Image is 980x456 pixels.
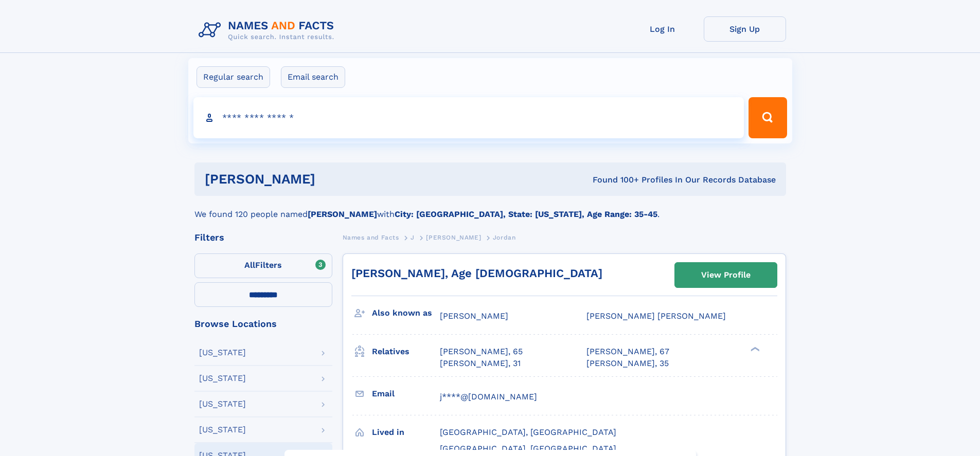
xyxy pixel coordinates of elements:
[194,196,786,221] div: We found 120 people named with .
[440,358,521,369] a: [PERSON_NAME], 31
[194,233,332,242] div: Filters
[454,174,776,186] div: Found 100+ Profiles In Our Records Database
[493,234,516,241] span: Jordan
[586,358,669,369] a: [PERSON_NAME], 35
[372,343,440,360] h3: Relatives
[197,66,270,88] label: Regular search
[675,263,777,287] a: View Profile
[351,267,602,280] a: [PERSON_NAME], Age [DEMOGRAPHIC_DATA]
[440,311,508,321] span: [PERSON_NAME]
[586,346,669,357] a: [PERSON_NAME], 67
[411,234,415,241] span: J
[199,374,246,382] div: [US_STATE]
[193,97,744,138] input: search input
[621,16,704,42] a: Log In
[440,427,616,437] span: [GEOGRAPHIC_DATA], [GEOGRAPHIC_DATA]
[749,97,787,138] button: Search Button
[205,173,454,186] h1: [PERSON_NAME]
[748,346,760,353] div: ❯
[244,260,255,270] span: All
[194,253,332,278] label: Filters
[199,426,246,434] div: [US_STATE]
[440,346,523,357] a: [PERSON_NAME], 65
[701,263,751,287] div: View Profile
[308,209,377,219] b: [PERSON_NAME]
[194,16,343,44] img: Logo Names and Facts
[704,16,786,42] a: Sign Up
[194,319,332,329] div: Browse Locations
[586,311,726,321] span: [PERSON_NAME] [PERSON_NAME]
[281,66,345,88] label: Email search
[440,444,616,453] span: [GEOGRAPHIC_DATA], [GEOGRAPHIC_DATA]
[426,234,481,241] span: [PERSON_NAME]
[372,385,440,403] h3: Email
[199,400,246,408] div: [US_STATE]
[372,304,440,322] h3: Also known as
[426,231,481,244] a: [PERSON_NAME]
[411,231,415,244] a: J
[395,209,657,219] b: City: [GEOGRAPHIC_DATA], State: [US_STATE], Age Range: 35-45
[343,231,399,244] a: Names and Facts
[199,349,246,357] div: [US_STATE]
[372,424,440,441] h3: Lived in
